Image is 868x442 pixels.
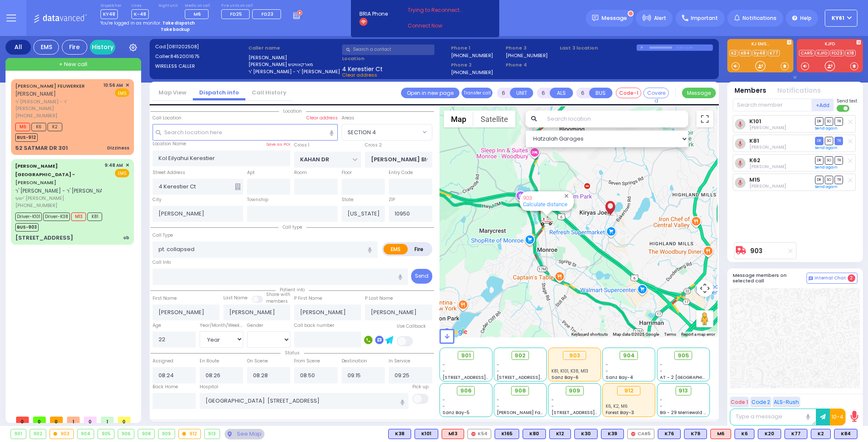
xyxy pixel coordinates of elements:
button: KY61 [825,10,857,27]
span: ✕ [125,82,129,89]
span: [PHONE_NUMBER] [15,112,57,119]
span: Other building occupants [235,183,241,190]
span: 2 [848,274,855,282]
div: [STREET_ADDRESS] [15,234,73,242]
span: 913 [679,387,688,395]
div: BLS [601,429,624,439]
span: 909 [569,387,580,395]
span: Forest Bay-3 [606,409,634,416]
span: [PERSON_NAME][GEOGRAPHIC_DATA] - [15,163,75,178]
label: P First Name [294,295,322,302]
div: Year/Month/Week/Day [200,322,243,329]
label: Hospital [200,384,218,390]
label: City [153,196,161,203]
span: [0811202508] [167,43,199,50]
label: Fire units on call [221,3,284,8]
div: K39 [601,429,624,439]
img: red-radio-icon.svg [471,432,476,436]
span: 1 [101,417,114,423]
a: ky48 [752,50,767,56]
label: Call Location [153,115,181,122]
span: K81, K101, K38, M13 [551,368,588,374]
div: BLS [549,429,571,439]
span: Sanz Bay-6 [551,374,579,381]
span: KY61 [832,14,844,22]
div: K165 [495,429,519,439]
span: SO [825,156,833,164]
button: Show satellite imagery [473,110,515,127]
img: comment-alt.png [809,276,813,281]
div: EMS [33,40,59,55]
div: BLS [785,429,807,439]
button: Send [411,269,432,284]
div: BLS [574,429,598,439]
a: K101 [749,118,761,124]
img: red-radio-icon.svg [631,432,635,436]
div: BLS [495,429,519,439]
label: Lines [131,3,149,8]
label: Assigned [153,358,173,365]
button: Transfer call [462,88,492,98]
label: From Scene [294,358,320,365]
span: - [497,362,499,368]
div: BLS [734,429,754,439]
span: M6 [15,123,30,131]
span: - [497,368,499,374]
span: [PERSON_NAME] [15,90,56,97]
span: [STREET_ADDRESS][PERSON_NAME] [497,374,577,381]
label: Location [342,55,448,62]
button: Drag Pegman onto the map to open Street View [696,310,713,327]
div: BLS [388,429,411,439]
a: Call History [245,88,293,97]
label: First Name [153,295,177,302]
a: Send again [815,145,837,150]
label: P Last Name [365,295,393,302]
div: BLS [523,429,546,439]
span: BUS-903 [15,223,39,232]
label: [PERSON_NAME] מארקאוויטש [248,61,339,68]
input: Search a contact [342,44,434,55]
span: Notifications [743,14,776,22]
div: 913 [205,429,220,439]
div: K38 [388,429,411,439]
a: Calculate distance [523,201,568,207]
label: [PHONE_NUMBER] [506,52,548,58]
a: 903 [750,248,762,254]
button: Message [682,88,716,98]
span: Send text [837,98,857,104]
button: Notifications [777,86,821,96]
span: K-48 [131,9,149,19]
span: ר' [PERSON_NAME] - ר' [PERSON_NAME] [15,98,100,112]
span: EMS [115,169,129,177]
div: BLS [834,429,857,439]
span: - [551,397,554,403]
span: BUS-912 [15,133,38,142]
div: K6 [734,429,754,439]
span: - [660,362,662,368]
span: 8452001675 [170,53,200,60]
span: - [551,403,554,409]
label: Clear address [306,115,338,122]
span: FD23 [262,11,273,17]
div: 904 [78,429,94,439]
label: Cross 1 [294,142,309,149]
span: SECTION 4 [348,128,376,137]
span: Phone 4 [506,61,557,69]
span: members [266,298,288,304]
label: Last 3 location [560,44,637,52]
span: K6, K2, M6 [602,370,637,381]
span: 905 [678,351,689,360]
span: Phone 2 [451,61,503,69]
div: BLS [684,429,707,439]
div: Dizziness [107,145,129,151]
div: 912 [617,386,640,395]
a: Map View [152,88,193,97]
span: K2 [47,123,62,131]
span: Status [281,350,304,356]
span: 906 [460,387,472,395]
span: Phone 1 [451,44,503,52]
span: - [442,362,445,368]
button: UNIT [510,88,533,98]
span: [PERSON_NAME] Farm [497,409,547,416]
div: K79 [684,429,707,439]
